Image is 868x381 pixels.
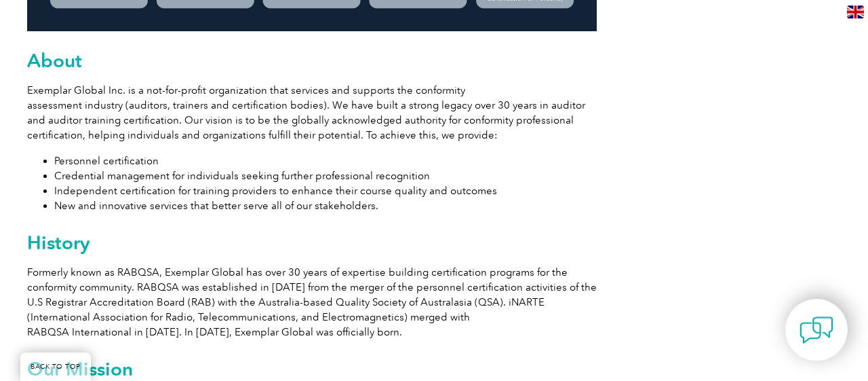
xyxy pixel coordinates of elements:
img: en [847,5,864,18]
li: New and innovative services that better serve all of our stakeholders. [54,198,597,213]
h2: Our Mission [27,358,597,380]
img: contact-chat.png [800,313,833,347]
a: BACK TO TOP [20,352,91,381]
li: Credential management for individuals seeking further professional recognition [54,168,597,183]
p: Exemplar Global Inc. is a not-for-profit organization that services and supports the conformity a... [27,83,597,143]
li: Independent certification for training providers to enhance their course quality and outcomes [54,183,597,198]
h2: History [27,232,597,253]
p: Formerly known as RABQSA, Exemplar Global has over 30 years of expertise building certification p... [27,265,597,340]
h2: About [27,50,597,71]
li: Personnel certification [54,153,597,168]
